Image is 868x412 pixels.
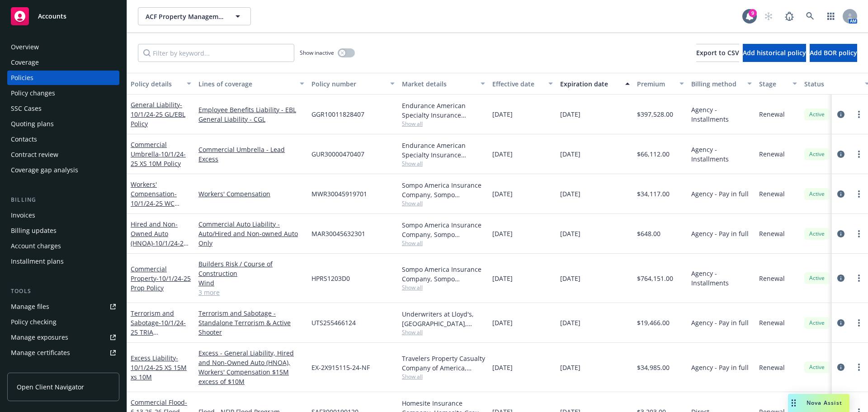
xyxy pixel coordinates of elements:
span: Agency - Pay in full [691,189,749,199]
button: Expiration date [557,73,633,95]
span: Open Client Navigator [17,382,84,392]
a: circleInformation [835,273,846,284]
span: Add BOR policy [810,48,857,57]
a: circleInformation [835,317,846,328]
a: circleInformation [835,362,846,373]
span: Show all [402,239,485,247]
a: Commercial Umbrella [131,140,186,168]
span: Active [808,274,826,282]
span: Agency - Pay in full [691,318,749,327]
div: Manage files [11,299,49,314]
a: Account charges [7,239,119,253]
div: Premium [637,79,674,89]
span: [DATE] [560,274,580,283]
span: $397,528.00 [637,109,673,119]
span: - 10/1/24-25 XS 15M xs 10M [131,354,187,381]
span: - 10/1/24-25 HNOA Policy [131,239,189,257]
div: Sompo America Insurance Company, Sompo International [402,220,485,239]
a: circleInformation [835,228,846,239]
span: [DATE] [560,189,580,199]
span: Active [808,190,826,198]
a: Manage files [7,299,119,314]
a: Contract review [7,147,119,162]
a: Terrorism and Sabotage - Standalone Terrorism & Active Shooter [198,308,304,337]
button: Effective date [489,73,557,95]
a: SSC Cases [7,101,119,116]
span: Active [808,150,826,158]
div: Contract review [11,147,58,162]
span: [DATE] [492,109,513,119]
span: Agency - Pay in full [691,229,749,238]
span: $19,466.00 [637,318,670,327]
span: Active [808,110,826,118]
a: 3 more [198,288,304,297]
div: Policy number [311,79,385,89]
div: Account charges [11,239,61,253]
a: Commercial Auto Liability - Auto/Hired and Non-owned Auto Only [198,219,304,248]
div: Effective date [492,79,543,89]
span: EX-2X915115-24-NF [311,363,370,372]
button: Policy details [127,73,195,95]
a: Commercial Property [131,265,191,292]
div: Endurance American Specialty Insurance Company, Sompo International [402,141,485,160]
button: Billing method [688,73,755,95]
div: Travelers Property Casualty Company of America, Travelers Insurance [402,354,485,373]
div: Policy checking [11,315,57,329]
span: UTS255466124 [311,318,356,327]
button: Policy number [308,73,398,95]
div: Lines of coverage [198,79,294,89]
a: circleInformation [835,189,846,199]
span: Renewal [759,274,785,283]
span: Show all [402,373,485,380]
a: Wind [198,278,304,288]
span: $34,117.00 [637,189,670,199]
button: Add historical policy [743,44,806,62]
span: [DATE] [560,149,580,159]
a: Report a Bug [780,7,798,25]
button: Stage [755,73,801,95]
div: Stage [759,79,787,89]
a: Policy checking [7,315,119,329]
div: 9 [749,9,757,17]
span: ACF Property Management, Inc. [146,12,224,21]
a: more [854,362,864,373]
span: Add historical policy [743,48,806,57]
a: Accounts [7,4,119,29]
span: HPRS1203D0 [311,274,350,283]
a: more [854,189,864,199]
a: Employee Benefits Liability - EBL [198,105,304,114]
button: Premium [633,73,688,95]
a: Start snowing [759,7,778,25]
div: Coverage gap analysis [11,163,78,177]
a: Installment plans [7,254,119,269]
span: [DATE] [492,229,513,238]
span: MWR30045919701 [311,189,367,199]
a: Workers' Compensation [198,189,304,199]
span: Accounts [38,13,66,20]
a: General Liability [131,100,185,128]
span: [DATE] [560,229,580,238]
a: Policies [7,71,119,85]
a: Manage claims [7,361,119,375]
div: Contacts [11,132,37,147]
a: more [854,149,864,160]
div: Coverage [11,55,39,70]
div: SSC Cases [11,101,42,116]
div: Market details [402,79,475,89]
div: Quoting plans [11,117,54,131]
span: Agency - Installments [691,145,752,164]
span: Show all [402,328,485,336]
span: $764,151.00 [637,274,673,283]
span: [DATE] [560,363,580,372]
span: [DATE] [492,274,513,283]
a: Quoting plans [7,117,119,131]
a: General Liability - CGL [198,114,304,124]
a: more [854,228,864,239]
div: Endurance American Specialty Insurance Company, Sompo International [402,101,485,120]
span: Nova Assist [807,399,842,407]
button: Export to CSV [696,44,739,62]
span: Renewal [759,229,785,238]
span: $34,985.00 [637,363,670,372]
span: Renewal [759,363,785,372]
div: Underwriters at Lloyd's, [GEOGRAPHIC_DATA], [PERSON_NAME] of London, CRC Group [402,309,485,328]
